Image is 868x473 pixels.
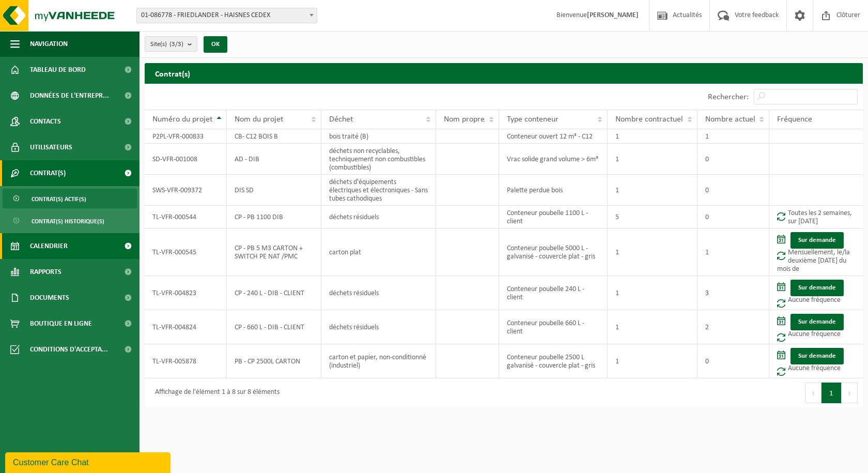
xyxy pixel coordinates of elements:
[791,348,844,364] a: Sur demande
[321,276,436,310] td: déchets résiduels
[145,129,227,144] td: P2PL-VFR-000833
[169,41,183,48] count: (3/3)
[791,232,844,249] a: Sur demande
[136,8,317,23] span: 01-086778 - FRIEDLANDER - HAISNES CEDEX
[791,314,844,330] a: Sur demande
[705,115,755,124] span: Nombre actuel
[145,206,227,228] td: TL-VFR-000544
[3,211,137,231] a: Contrat(s) historique(s)
[769,310,863,344] td: Aucune fréquence
[791,280,844,296] a: Sur demande
[321,129,436,144] td: bois traité (B)
[444,115,485,124] span: Nom propre
[30,83,109,109] span: Données de l'entrepr...
[227,175,321,206] td: DIS SD
[321,144,436,175] td: déchets non recyclables, techniquement non combustibles (combustibles)
[608,175,698,206] td: 1
[499,310,608,344] td: Conteneur poubelle 660 L - client
[499,144,608,175] td: Vrac solide grand volume > 6m³
[145,36,197,52] button: Site(s)(3/3)
[499,129,608,144] td: Conteneur ouvert 12 m³ - C12
[321,310,436,344] td: déchets résiduels
[321,228,436,276] td: carton plat
[587,11,639,19] strong: [PERSON_NAME]
[30,109,61,134] span: Contacts
[698,310,769,344] td: 2
[145,144,227,175] td: SD-VFR-001008
[152,115,212,124] span: Numéro du projet
[145,228,227,276] td: TL-VFR-000545
[608,129,698,144] td: 1
[30,259,61,285] span: Rapports
[805,383,822,403] button: Previous
[150,37,183,52] span: Site(s)
[499,276,608,310] td: Conteneur poubelle 240 L - client
[30,57,86,83] span: Tableau de bord
[30,160,66,186] span: Contrat(s)
[769,276,863,310] td: Aucune fréquence
[698,344,769,378] td: 0
[698,144,769,175] td: 0
[321,206,436,228] td: déchets résiduels
[227,344,321,378] td: PB - CP 2500L CARTON
[145,344,227,378] td: TL-VFR-005878
[698,276,769,310] td: 3
[145,310,227,344] td: TL-VFR-004824
[3,189,137,208] a: Contrat(s) actif(s)
[499,344,608,378] td: Conteneur poubelle 2500 L galvanisé - couvercle plat - gris
[608,206,698,228] td: 5
[137,8,317,23] span: 01-086778 - FRIEDLANDER - HAISNES CEDEX
[32,189,86,209] span: Contrat(s) actif(s)
[507,115,559,124] span: Type conteneur
[30,31,68,57] span: Navigation
[30,337,108,362] span: Conditions d'accepta...
[708,93,749,101] label: Rechercher:
[150,384,280,402] div: Affichage de l'élément 1 à 8 sur 8 éléments
[329,115,353,124] span: Déchet
[204,36,227,53] button: OK
[777,115,812,124] span: Fréquence
[227,228,321,276] td: CP - PB 5 M3 CARTON + SWITCH PE NAT /PMC
[842,383,858,403] button: Next
[499,228,608,276] td: Conteneur poubelle 5000 L - galvanisé - couvercle plat - gris
[235,115,283,124] span: Nom du projet
[698,206,769,228] td: 0
[608,276,698,310] td: 1
[30,311,92,337] span: Boutique en ligne
[608,228,698,276] td: 1
[769,344,863,378] td: Aucune fréquence
[321,344,436,378] td: carton et papier, non-conditionné (industriel)
[145,276,227,310] td: TL-VFR-004823
[227,310,321,344] td: CP - 660 L - DIB - CLIENT
[227,206,321,228] td: CP - PB 1100 DIB
[5,450,173,473] iframe: chat widget
[321,175,436,206] td: déchets d'équipements électriques et électroniques - Sans tubes cathodiques
[227,276,321,310] td: CP - 240 L - DIB - CLIENT
[698,129,769,144] td: 1
[30,134,72,160] span: Utilisateurs
[698,175,769,206] td: 0
[608,344,698,378] td: 1
[698,228,769,276] td: 1
[769,206,863,228] td: Toutes les 2 semaines, sur [DATE]
[32,211,104,231] span: Contrat(s) historique(s)
[30,233,68,259] span: Calendrier
[145,175,227,206] td: SWS-VFR-009372
[769,228,863,276] td: Mensuellement, le/la deuxième [DATE] du mois de
[608,144,698,175] td: 1
[145,63,863,83] h2: Contrat(s)
[227,129,321,144] td: CB- C12 BOIS B
[30,285,69,311] span: Documents
[822,383,842,403] button: 1
[499,206,608,228] td: Conteneur poubelle 1100 L - client
[227,144,321,175] td: AD - DIB
[608,310,698,344] td: 1
[615,115,683,124] span: Nombre contractuel
[499,175,608,206] td: Palette perdue bois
